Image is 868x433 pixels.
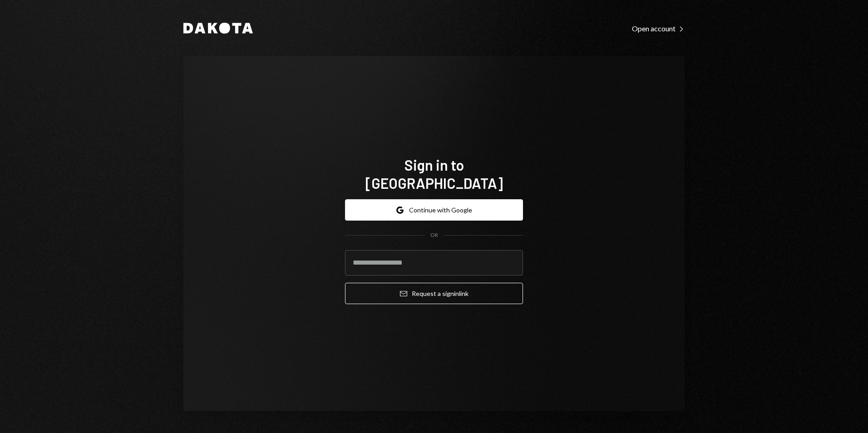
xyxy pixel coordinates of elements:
[345,283,523,304] button: Request a signinlink
[632,24,685,33] div: Open account
[345,199,523,221] button: Continue with Google
[430,231,438,239] div: OR
[345,156,523,192] h1: Sign in to [GEOGRAPHIC_DATA]
[632,23,685,33] a: Open account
